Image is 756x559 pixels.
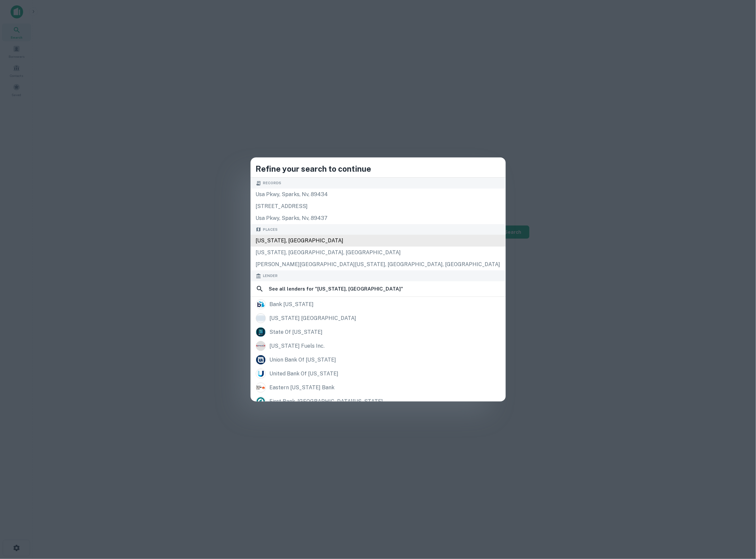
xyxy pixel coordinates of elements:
img: picture [256,300,265,309]
div: [US_STATE], [GEOGRAPHIC_DATA] [251,235,506,247]
div: [STREET_ADDRESS] [251,200,506,212]
img: picture [256,383,265,392]
div: state of [US_STATE] [270,327,323,337]
div: first bank, [GEOGRAPHIC_DATA][US_STATE] [270,397,383,406]
span: Records [263,180,282,186]
div: eastern [US_STATE] bank [270,383,335,393]
a: first bank, [GEOGRAPHIC_DATA][US_STATE] [251,395,506,408]
img: picture [256,397,265,406]
a: union bank of [US_STATE] [251,353,506,367]
div: usa pkwy, sparks, nv, 89437 [251,212,506,224]
img: picture [256,314,265,323]
img: picture [256,369,265,378]
div: united bank of [US_STATE] [270,369,339,379]
a: [US_STATE] fuels inc. [251,339,506,353]
div: [US_STATE], [GEOGRAPHIC_DATA], [GEOGRAPHIC_DATA] [251,247,506,259]
div: [PERSON_NAME][GEOGRAPHIC_DATA][US_STATE], [GEOGRAPHIC_DATA], [GEOGRAPHIC_DATA] [251,259,506,270]
span: Lender [263,273,278,279]
div: usa pkwy, sparks, nv, 89434 [251,189,506,200]
h6: See all lenders for " [US_STATE], [GEOGRAPHIC_DATA] " [269,285,403,293]
img: picture [256,328,265,337]
div: [US_STATE] fuels inc. [270,341,325,351]
a: eastern [US_STATE] bank [251,381,506,395]
div: [US_STATE] [GEOGRAPHIC_DATA] [270,313,357,323]
span: Places [263,227,278,232]
img: picture [256,341,265,351]
div: union bank of [US_STATE] [270,355,336,365]
a: united bank of [US_STATE] [251,367,506,381]
iframe: Chat Widget [723,506,756,538]
img: picture [256,355,265,365]
div: bank [US_STATE] [270,299,314,309]
a: state of [US_STATE] [251,325,506,339]
a: bank [US_STATE] [251,297,506,311]
h4: Refine your search to continue [256,163,500,175]
a: [US_STATE] [GEOGRAPHIC_DATA] [251,311,506,325]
